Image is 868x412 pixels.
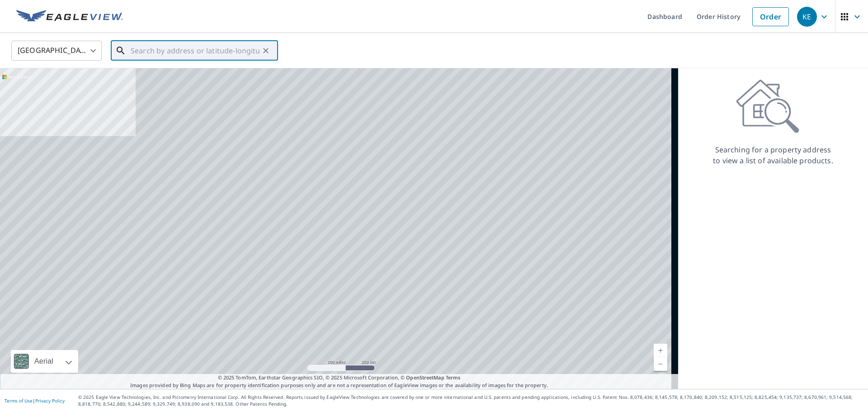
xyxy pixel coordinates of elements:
[406,374,444,381] a: OpenStreetMap
[78,394,863,407] p: © 2025 Eagle View Technologies, Inc. and Pictometry International Corp. All Rights Reserved. Repo...
[654,357,667,371] a: Current Level 5, Zoom Out
[5,398,33,404] a: Terms of Use
[218,374,461,382] span: © 2025 TomTom, Earthstar Geographics SIO, © 2025 Microsoft Corporation, ©
[131,38,259,63] input: Search by address or latitude-longitude
[32,350,56,373] div: Aerial
[16,10,123,24] img: EV Logo
[259,44,272,57] button: Clear
[654,344,667,357] a: Current Level 5, Zoom In
[712,144,834,166] p: Searching for a property address to view a list of available products.
[11,38,102,63] div: [GEOGRAPHIC_DATA]
[5,398,65,403] p: |
[446,374,461,381] a: Terms
[35,398,65,404] a: Privacy Policy
[752,7,789,26] a: Order
[797,7,817,27] div: KE
[11,350,78,373] div: Aerial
